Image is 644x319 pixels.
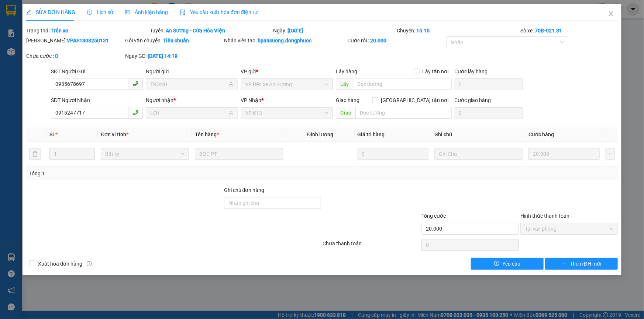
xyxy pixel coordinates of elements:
[51,28,68,34] b: Trên xe
[288,28,303,34] b: [DATE]
[87,10,92,15] span: clock-circle
[146,96,238,104] div: Người nhận
[87,9,113,15] span: Lịch sử
[421,213,446,219] span: Tổng cước
[525,223,613,234] span: Tại văn phòng
[105,148,185,159] span: Bất kỳ
[228,111,234,116] span: user
[150,80,227,88] input: Tên người gửi
[241,67,333,76] div: VP gửi
[494,261,499,267] span: exclamation-circle
[258,38,312,43] b: bpansuong.dongphuoc
[55,53,58,59] b: 0
[146,67,238,76] div: Người gửi
[545,258,618,270] button: plusThêm ĐH mới
[528,132,554,137] span: Cước hàng
[148,53,178,59] b: [DATE] 14:19
[353,78,452,90] input: Dọc đường
[434,148,523,160] input: Ghi Chú
[502,260,520,268] span: Yêu cầu
[49,132,55,137] span: SL
[35,260,85,268] span: Xuất hóa đơn hàng
[224,187,265,193] label: Ghi chú đơn hàng
[535,28,562,34] b: 70B-021.31
[132,109,138,115] span: phone
[336,107,355,119] span: Giao
[378,96,452,104] span: [GEOGRAPHIC_DATA] tận nơi
[150,109,227,117] input: Tên người nhận
[455,69,488,74] label: Cước lấy hàng
[336,78,353,90] span: Lấy
[358,132,385,137] span: Giá trị hàng
[358,148,429,160] input: 0
[195,148,283,160] input: VD: Bàn, Ghế
[355,107,452,119] input: Dọc đường
[570,260,601,268] span: Thêm ĐH mới
[455,107,523,119] input: Cước giao hàng
[51,67,143,76] div: SĐT Người Gửi
[273,27,396,35] div: Ngày:
[26,10,31,15] span: edit
[520,27,619,35] div: Số xe:
[396,27,520,35] div: Chuyến:
[25,27,149,35] div: Trạng thái:
[125,52,223,60] div: Ngày GD:
[125,10,130,15] span: picture
[224,197,321,209] input: Ghi chú đơn hàng
[166,28,225,34] b: An Sương - Cửa Hòa Viện
[471,258,544,270] button: exclamation-circleYêu cầu
[606,148,615,160] button: plus
[416,28,430,34] b: 15:15
[307,132,333,137] span: Định lượng
[87,261,92,266] span: info-circle
[245,108,328,119] span: VP K13
[180,10,186,15] img: icon
[455,78,523,90] input: Cước lấy hàng
[29,169,249,178] div: Tổng: 1
[125,9,168,15] span: Ảnh kiện hàng
[163,38,189,43] b: Tiêu chuẩn
[67,38,109,43] b: VPAS1308250131
[149,27,273,35] div: Tuyến:
[336,97,359,103] span: Giao hàng
[322,239,421,252] div: Chưa thanh toán
[26,36,124,45] div: [PERSON_NAME]:
[528,148,600,160] input: 0
[601,4,621,24] button: Close
[347,36,445,45] div: Cước rồi :
[562,261,567,267] span: plus
[245,79,328,90] span: VP Bến xe An Sương
[29,148,41,160] button: delete
[241,97,262,103] span: VP Nhận
[228,82,234,87] span: user
[26,9,75,15] span: SỬA ĐƠN HÀNG
[420,67,452,76] span: Lấy tận nơi
[370,38,386,43] b: 20.000
[195,132,219,137] span: Tên hàng
[26,52,124,60] div: Chưa cước :
[608,11,614,17] span: close
[180,9,258,15] span: Yêu cầu xuất hóa đơn điện tử
[132,81,138,87] span: phone
[224,36,346,45] div: Nhân viên tạo:
[431,127,526,142] th: Ghi chú
[520,213,569,219] label: Hình thức thanh toán
[125,36,223,45] div: Gói vận chuyển:
[101,132,128,137] span: Đơn vị tính
[455,97,491,103] label: Cước giao hàng
[51,96,143,104] div: SĐT Người Nhận
[336,69,357,74] span: Lấy hàng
